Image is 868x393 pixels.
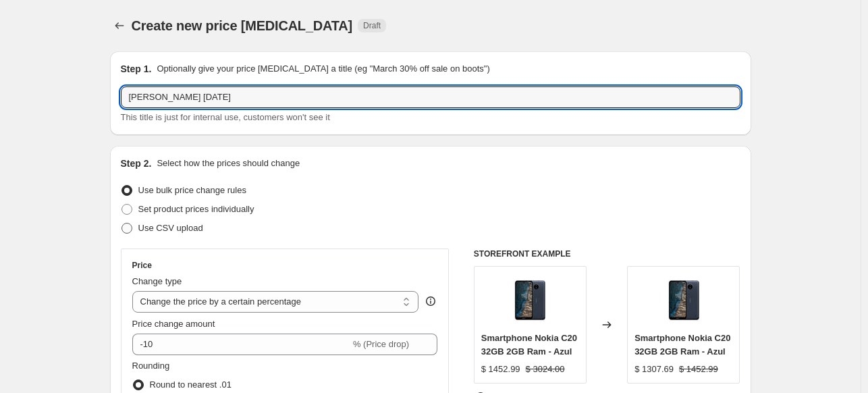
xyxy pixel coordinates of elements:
[474,248,740,259] h6: STOREFRONT EXAMPLE
[121,157,152,170] h2: Step 2.
[138,204,254,214] span: Set product prices individually
[132,260,152,271] h3: Price
[157,157,300,170] p: Select how the prices should change
[138,223,203,233] span: Use CSV upload
[634,363,674,376] div: $ 1307.69
[679,363,718,376] strike: $ 1452.99
[121,112,330,122] span: This title is just for internal use, customers won't see it
[157,62,489,76] p: Optionally give your price [MEDICAL_DATA] a title (eg "March 30% off sale on boots")
[132,361,170,371] span: Rounding
[526,363,565,376] strike: $ 3024.00
[132,18,353,33] span: Create new price [MEDICAL_DATA]
[150,379,232,390] span: Round to nearest .01
[110,16,129,35] button: Price change jobs
[424,294,437,308] div: help
[657,273,711,327] img: NokiaC20azul_80x.jpg
[503,273,557,327] img: NokiaC20azul_80x.jpg
[363,20,381,31] span: Draft
[121,86,740,108] input: 30% off holiday sale
[138,185,246,195] span: Use bulk price change rules
[481,363,520,376] div: $ 1452.99
[132,334,350,355] input: -15
[121,62,152,76] h2: Step 1.
[353,339,409,349] span: % (Price drop)
[132,276,182,286] span: Change type
[481,333,577,357] span: Smartphone Nokia C20 32GB 2GB Ram - Azul
[634,333,730,357] span: Smartphone Nokia C20 32GB 2GB Ram - Azul
[132,319,215,329] span: Price change amount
